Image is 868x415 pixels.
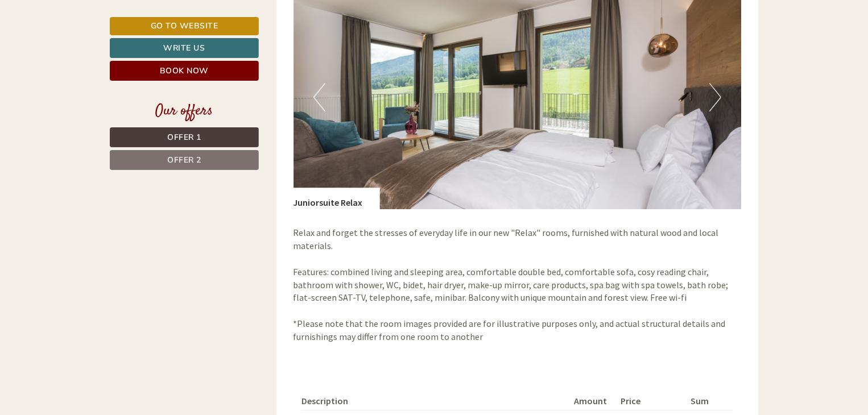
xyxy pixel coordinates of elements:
[616,392,686,410] th: Price
[110,101,259,122] div: Our offers
[167,155,201,165] span: Offer 2
[302,392,570,410] th: Description
[709,83,721,111] button: Next
[167,132,201,143] span: Offer 1
[17,55,126,63] small: 14:36
[9,31,131,65] div: Hello, how can we help you?
[686,392,733,410] th: Sum
[17,33,126,42] div: [GEOGRAPHIC_DATA]
[313,83,325,111] button: Previous
[110,61,259,81] a: Book now
[294,188,380,209] div: Juniorsuite Relax
[294,226,742,343] p: Relax and forget the stresses of everyday life in our new "Relax" rooms, furnished with natural w...
[391,300,448,319] button: Send
[110,38,259,58] a: Write us
[570,392,617,410] th: Amount
[204,9,245,28] div: [DATE]
[110,17,259,35] a: Go to website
